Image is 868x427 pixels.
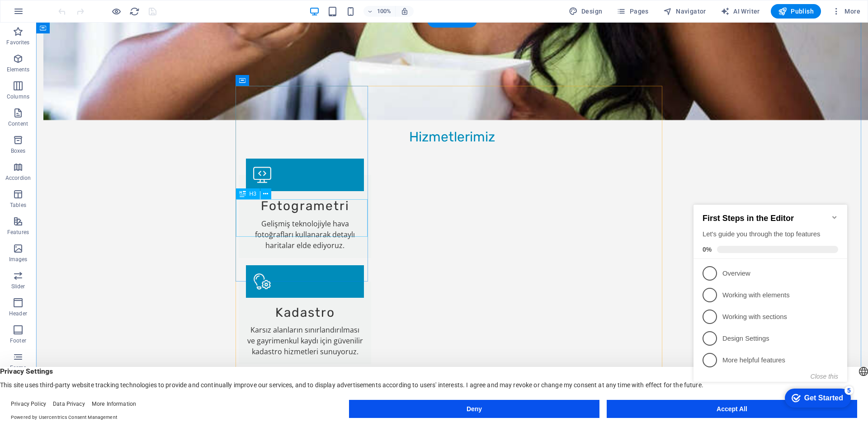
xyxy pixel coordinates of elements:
[778,7,814,16] span: Publish
[10,364,26,371] p: Forms
[11,283,25,290] p: Slider
[250,191,256,197] span: H3
[660,4,710,19] button: Navigator
[377,6,392,17] h6: 100%
[114,202,153,211] div: Get Started
[771,4,821,19] button: Publish
[7,66,30,73] p: Elements
[828,4,864,19] button: More
[11,147,26,155] p: Boxes
[4,114,157,136] li: Working with sections
[9,310,27,317] p: Header
[33,77,141,87] p: Overview
[7,229,29,236] p: Features
[613,4,652,19] button: Pages
[13,22,148,32] h2: First Steps in the Editor
[663,7,706,16] span: Navigator
[717,4,764,19] button: AI Writer
[141,22,148,29] div: Minimize checklist
[8,120,28,127] p: Content
[9,256,28,263] p: Images
[832,7,860,16] span: More
[4,136,157,158] li: Design Settings
[4,71,157,93] li: Overview
[129,6,140,17] i: Reload page
[111,6,122,17] button: Click here to leave preview mode and continue editing
[569,7,603,16] span: Design
[7,93,29,100] p: Columns
[6,39,29,46] p: Favorites
[13,54,27,61] span: 0%
[33,99,141,108] p: Working with elements
[565,4,606,19] div: Design (Ctrl+Alt+Y)
[721,7,760,16] span: AI Writer
[13,38,148,47] div: Let's guide you through the top features
[95,197,161,216] div: Get Started 5 items remaining, 0% complete
[565,4,606,19] button: Design
[155,194,164,203] div: 5
[129,6,140,17] button: reload
[121,181,148,188] button: Close this
[33,121,141,130] p: Working with sections
[4,93,157,114] li: Working with elements
[10,337,26,344] p: Footer
[10,202,26,209] p: Tables
[617,7,648,16] span: Pages
[363,6,396,17] button: 100%
[4,158,157,179] li: More helpful features
[401,7,409,15] i: On resize automatically adjust zoom level to fit chosen device.
[33,142,141,152] p: Design Settings
[5,174,31,182] p: Accordion
[33,164,141,174] p: More helpful features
